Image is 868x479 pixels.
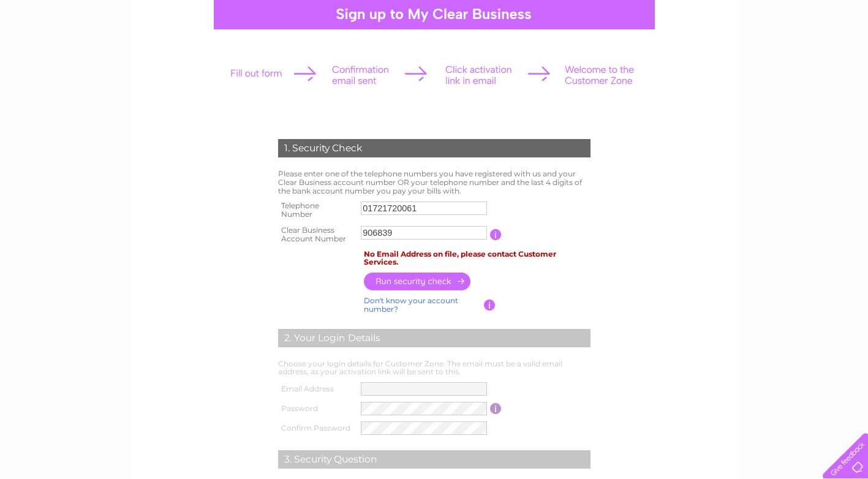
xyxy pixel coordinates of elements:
[361,247,594,270] td: No Email Address on file, please contact Customer Services.
[761,52,798,61] a: Telecoms
[275,198,358,222] th: Telephone Number
[831,52,861,61] a: Contact
[727,52,754,61] a: Energy
[275,379,358,399] th: Email Address
[275,418,358,438] th: Confirm Password
[275,222,358,247] th: Clear Business Account Number
[278,329,591,347] div: 2. Your Login Details
[275,399,358,418] th: Password
[275,167,594,198] td: Please enter one of the telephone numbers you have registered with us and your Clear Business acc...
[275,356,594,380] td: Choose your login details for Customer Zone. The email must be a valid email address, as your act...
[364,296,458,314] a: Don't know your account number?
[806,52,823,61] a: Blog
[490,403,502,414] input: Information
[696,52,720,61] a: Water
[484,300,496,311] input: Information
[145,7,724,59] div: Clear Business is a trading name of Verastar Limited (registered in [GEOGRAPHIC_DATA] No. 3667643...
[490,229,502,240] input: Information
[637,6,722,21] a: 0333 014 3131
[278,450,591,469] div: 3. Security Question
[31,32,93,69] img: logo.png
[278,139,591,157] div: 1. Security Check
